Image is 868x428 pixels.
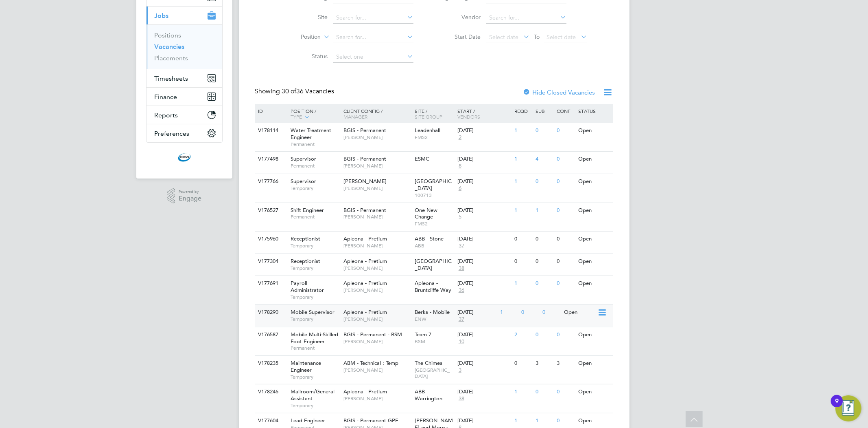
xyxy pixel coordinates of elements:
[512,356,533,371] div: 0
[415,243,453,249] span: ABB
[291,316,339,322] span: Temporary
[291,309,335,315] span: Mobile Supervisor
[498,305,519,320] div: 1
[576,152,612,167] div: Open
[457,309,496,316] div: [DATE]
[434,33,481,40] label: Start Date
[415,178,452,192] span: [GEOGRAPHIC_DATA]
[333,51,413,63] input: Select one
[415,155,429,162] span: ESMC
[533,276,555,291] div: 0
[343,287,411,293] span: [PERSON_NAME]
[512,174,533,189] div: 1
[256,356,285,371] div: V178235
[576,174,612,189] div: Open
[434,13,481,21] label: Vendor
[291,155,316,162] span: Supervisor
[274,33,321,41] label: Position
[255,87,336,96] div: Showing
[146,106,222,124] button: Reports
[533,327,555,342] div: 0
[155,12,169,20] span: Jobs
[343,178,387,185] span: [PERSON_NAME]
[457,134,463,141] span: 2
[512,276,533,291] div: 1
[291,294,339,300] span: Temporary
[455,104,512,124] div: Start /
[512,123,533,138] div: 1
[256,305,285,320] div: V178290
[146,88,222,106] button: Finance
[343,214,411,220] span: [PERSON_NAME]
[415,192,453,199] span: 100713
[512,232,533,247] div: 0
[256,104,285,118] div: ID
[291,360,321,373] span: Maintenance Engineer
[555,104,576,118] div: Conf
[256,174,285,189] div: V177766
[562,305,597,320] div: Open
[835,395,861,421] button: Open Resource Center, 9 new notifications
[555,356,576,371] div: 3
[343,388,387,395] span: Apleona - Pretium
[512,254,533,269] div: 0
[291,127,331,141] span: Water Treatment Engineer
[343,134,411,141] span: [PERSON_NAME]
[343,243,411,249] span: [PERSON_NAME]
[343,316,411,322] span: [PERSON_NAME]
[343,360,398,366] span: ABM - Technical : Temp
[291,178,316,185] span: Supervisor
[457,214,463,221] span: 5
[291,163,339,169] span: Permanent
[415,331,431,338] span: Team 7
[555,254,576,269] div: 0
[178,151,191,164] img: cbwstaffingsolutions-logo-retina.png
[533,123,555,138] div: 0
[291,388,335,402] span: Mailroom/General Assistant
[282,87,297,95] span: 30 of
[457,395,466,402] span: 38
[576,254,612,269] div: Open
[533,104,555,118] div: Sub
[256,232,285,247] div: V175960
[531,31,542,42] span: To
[415,280,451,293] span: Apleona - Bruntcliffe Way
[555,152,576,167] div: 0
[291,243,339,249] span: Temporary
[415,338,453,345] span: BSM
[415,221,453,227] span: FMS2
[555,276,576,291] div: 0
[291,141,339,148] span: Permanent
[576,327,612,342] div: Open
[457,156,510,163] div: [DATE]
[541,305,562,320] div: 0
[555,123,576,138] div: 0
[256,203,285,218] div: V176527
[291,207,324,214] span: Shift Engineer
[291,374,339,380] span: Temporary
[146,24,222,69] div: Jobs
[146,151,223,164] a: Go to home page
[457,265,466,272] span: 38
[155,43,185,51] a: Vacancies
[256,384,285,399] div: V178246
[281,53,328,60] label: Status
[457,113,480,120] span: Vendors
[291,113,302,120] span: Type
[512,104,533,118] div: Reqd
[415,207,437,221] span: One New Change
[415,316,453,322] span: ENW
[343,185,411,192] span: [PERSON_NAME]
[343,309,387,315] span: Apleona - Pretium
[533,152,555,167] div: 4
[179,195,201,202] span: Engage
[256,123,285,138] div: V178114
[555,327,576,342] div: 0
[333,32,413,43] input: Search for...
[415,367,453,379] span: [GEOGRAPHIC_DATA]
[291,280,324,293] span: Payroll Administrator
[291,214,339,220] span: Permanent
[291,235,320,242] span: Receptionist
[457,388,510,395] div: [DATE]
[343,395,411,402] span: [PERSON_NAME]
